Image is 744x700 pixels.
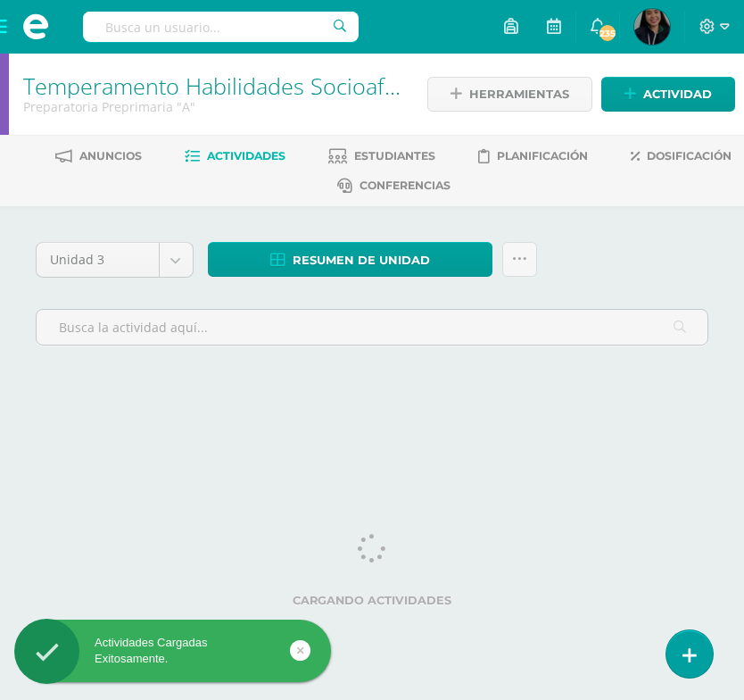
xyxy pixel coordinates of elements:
[601,77,735,112] a: Actividad
[643,78,712,111] span: Actividad
[469,78,569,111] span: Herramientas
[50,243,145,277] span: Unidad 3
[23,73,404,98] h1: Temperamento Habilidades Socioafectivas y Destrezas Psicomotoras
[598,23,617,43] span: 235
[14,635,331,667] div: Actividades Cargadas Exitosamente.
[37,243,193,277] a: Unidad 3
[427,77,592,112] a: Herramientas
[478,142,588,171] a: Planificación
[208,242,492,277] a: Resumen de unidad
[634,9,670,45] img: 05b0c392cdf5122faff8de1dd3fa3244.png
[207,149,285,162] span: Actividades
[55,142,142,171] a: Anuncios
[497,149,588,162] span: Planificación
[23,71,722,101] a: Temperamento Habilidades Socioafectivas y Destrezas Psicomotoras
[79,149,142,162] span: Anuncios
[83,12,359,42] input: Busca un usuario...
[360,179,451,192] span: Conferencias
[23,98,404,115] div: Preparatoria Preprimaria 'A'
[185,142,285,171] a: Actividades
[337,171,451,200] a: Conferencias
[293,244,430,277] span: Resumen de unidad
[647,149,732,162] span: Dosificación
[354,149,435,162] span: Estudiantes
[37,310,707,345] input: Busca la actividad aquí...
[36,594,708,607] label: Cargando actividades
[328,142,435,171] a: Estudiantes
[631,142,732,171] a: Dosificación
